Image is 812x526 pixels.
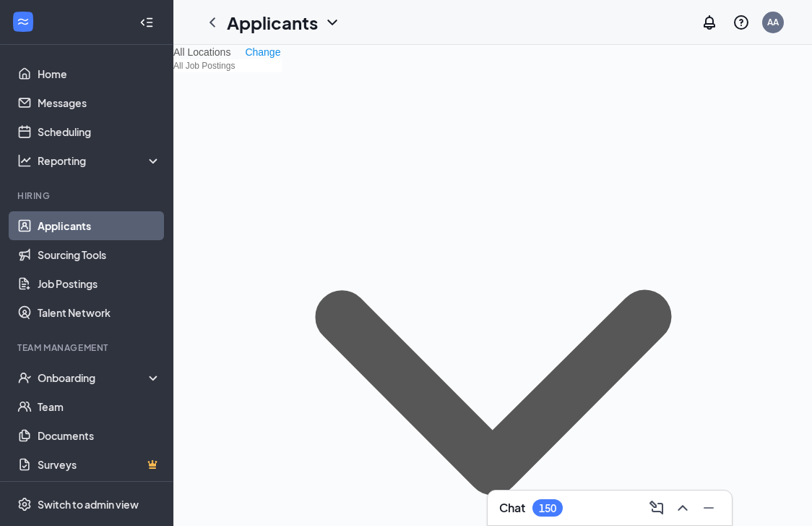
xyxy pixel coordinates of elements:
div: AA [767,16,779,28]
a: SurveysCrown [38,450,161,479]
a: Team [38,392,161,421]
a: Messages [38,88,161,117]
h3: Chat [499,500,525,516]
a: Job Postings [38,269,161,298]
div: Reporting [38,153,162,168]
span: Change [245,46,280,58]
div: Hiring [17,190,158,202]
a: Talent Network [38,298,161,327]
div: 150 [539,502,556,514]
svg: Collapse [139,15,154,30]
button: ChevronUp [671,496,694,519]
svg: Notifications [701,14,718,31]
svg: QuestionInfo [733,14,750,31]
svg: ChevronDown [324,14,341,31]
span: All Locations [173,46,230,58]
a: Scheduling [38,117,161,146]
a: Sourcing Tools [38,240,161,269]
svg: WorkstreamLogo [16,14,30,29]
svg: Minimize [700,499,717,517]
svg: Settings [17,497,32,512]
h1: Applicants [227,10,318,35]
a: Home [38,59,161,88]
button: Minimize [697,496,720,519]
svg: Analysis [17,153,32,168]
div: Team Management [17,342,158,354]
a: Documents [38,421,161,450]
svg: ChevronUp [674,499,691,517]
a: Applicants [38,211,161,240]
input: All Job Postings [173,59,282,72]
button: ComposeMessage [645,496,668,519]
div: Onboarding [38,370,162,385]
div: Switch to admin view [38,497,139,512]
svg: ChevronLeft [204,14,221,31]
svg: UserCheck [17,370,32,385]
svg: ComposeMessage [648,499,665,517]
